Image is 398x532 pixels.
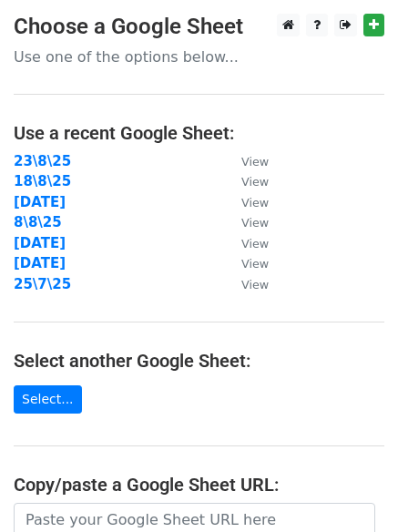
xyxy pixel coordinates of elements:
small: View [241,196,269,210]
a: View [223,255,269,271]
small: View [241,237,269,251]
a: View [223,235,269,251]
small: View [241,278,269,292]
a: 23\8\25 [14,153,71,169]
h4: Select another Google Sheet: [14,350,384,372]
a: View [223,214,269,230]
small: View [241,175,269,189]
p: Use one of the options below... [14,47,384,66]
a: [DATE] [14,235,66,251]
a: 8\8\25 [14,214,62,230]
h4: Use a recent Google Sheet: [14,122,384,144]
a: View [223,276,269,292]
a: View [223,153,269,169]
small: View [241,257,269,271]
small: View [241,216,269,230]
a: [DATE] [14,194,66,210]
a: View [223,173,269,189]
a: 25\7\25 [14,276,71,292]
a: [DATE] [14,255,66,271]
a: View [223,194,269,210]
h3: Choose a Google Sheet [14,14,384,40]
h4: Copy/paste a Google Sheet URL: [14,474,384,496]
a: 18\8\25 [14,173,71,189]
small: View [241,155,269,169]
a: Select... [14,385,82,414]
